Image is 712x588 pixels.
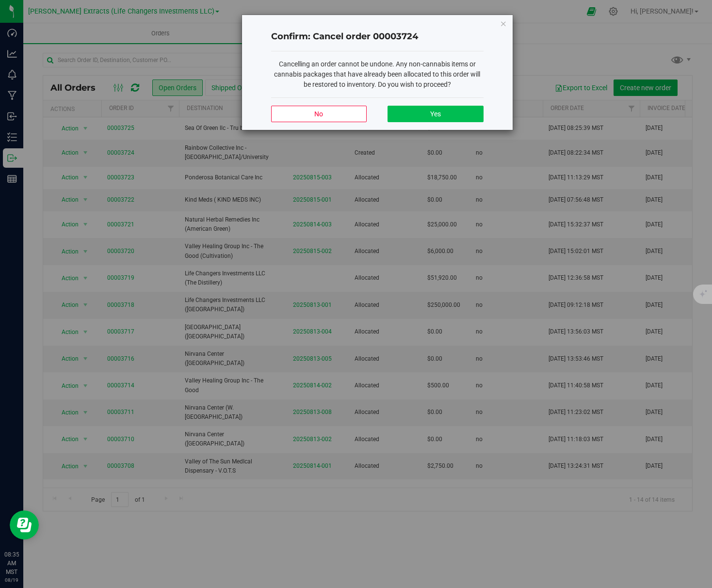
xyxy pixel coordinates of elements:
[271,106,367,122] button: No
[10,510,39,540] iframe: Resource center
[388,106,483,122] button: Yes
[274,60,480,88] span: Cancelling an order cannot be undone. Any non-cannabis items or cannabis packages that have alrea...
[430,110,441,118] span: Yes
[500,17,507,29] button: Close modal
[378,80,451,88] span: Do you wish to proceed?
[271,31,484,43] h4: Confirm: Cancel order 00003724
